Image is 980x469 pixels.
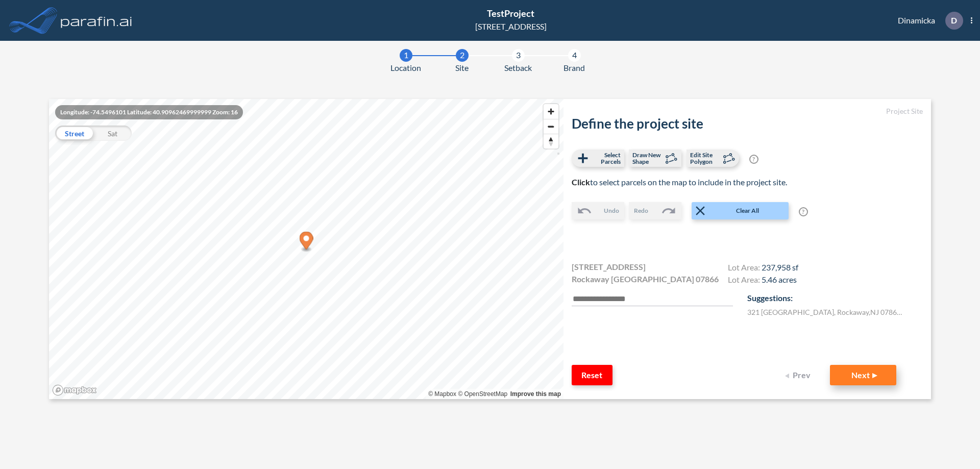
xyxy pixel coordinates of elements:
h2: Define the project site [572,116,923,132]
span: Setback [504,62,532,74]
div: 3 [512,49,525,62]
div: Dinamicka [883,12,972,30]
h5: Project Site [572,107,923,116]
div: Street [55,126,93,141]
div: 2 [456,49,469,62]
button: Next [830,365,896,385]
button: Clear All [692,202,789,219]
button: Zoom in [544,104,558,119]
canvas: Map [49,99,563,399]
div: Sat [93,126,132,141]
div: Longitude: -74.5496101 Latitude: 40.90962469999999 Zoom: 16 [55,105,243,119]
span: Zoom out [544,119,558,134]
a: OpenStreetMap [458,390,507,398]
span: [STREET_ADDRESS] [572,261,646,273]
span: Rockaway [GEOGRAPHIC_DATA] 07866 [572,273,719,285]
span: ? [749,155,758,164]
button: Reset [572,365,612,385]
span: to select parcels on the map to include in the project site. [572,177,787,187]
a: Improve this map [510,390,561,398]
span: TestProject [487,8,534,19]
b: Click [572,177,590,187]
span: Site [455,62,469,74]
img: logo [59,10,134,31]
button: Reset bearing to north [544,134,558,149]
div: 4 [568,49,581,62]
a: Mapbox [428,390,456,398]
span: Draw New Shape [632,152,663,165]
span: Undo [604,206,619,215]
button: Zoom out [544,119,558,134]
div: 1 [400,49,412,62]
h4: Lot Area: [728,262,798,275]
p: D [951,16,957,25]
a: Mapbox homepage [52,384,97,396]
span: Edit Site Polygon [690,152,720,165]
div: [STREET_ADDRESS] [475,20,547,33]
span: Location [390,62,421,74]
span: Redo [634,206,648,215]
label: 321 [GEOGRAPHIC_DATA] , Rockaway , NJ 07866 , US [747,307,905,317]
button: Prev [779,365,820,385]
button: Undo [572,202,624,219]
span: Brand [563,62,585,74]
h4: Lot Area: [728,275,798,287]
span: Reset bearing to north [544,134,558,149]
p: Suggestions: [747,292,923,304]
button: Redo [629,202,681,219]
span: 5.46 acres [762,275,797,284]
div: Map marker [300,232,313,253]
span: 237,958 sf [762,262,798,272]
span: Select Parcels [591,152,621,165]
span: ? [799,207,808,216]
span: Clear All [708,206,788,215]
